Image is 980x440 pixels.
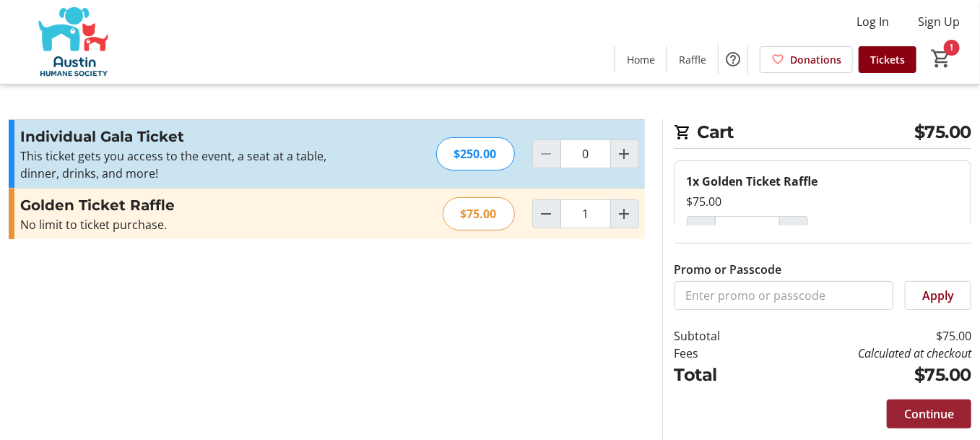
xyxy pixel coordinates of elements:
[675,362,760,388] td: Total
[675,261,782,278] label: Promo or Passcode
[760,327,971,345] td: $75.00
[905,281,971,310] button: Apply
[688,217,715,244] button: Decrement by one
[627,52,655,67] span: Home
[790,52,841,67] span: Donations
[928,46,954,72] button: Cart
[780,217,807,244] button: Increment by one
[760,362,971,388] td: $75.00
[760,345,971,362] td: Calculated at checkout
[436,137,515,171] div: $250.00
[20,126,336,147] h3: Individual Gala Ticket
[904,405,954,423] span: Continue
[760,46,853,73] a: Donations
[897,222,942,239] span: Remove
[675,119,971,149] h2: Cart
[922,287,954,304] span: Apply
[687,173,959,190] div: 1x Golden Ticket Raffle
[20,194,336,216] h3: Golden Ticket Raffle
[887,400,971,428] button: Continue
[857,13,889,30] span: Log In
[719,45,747,74] button: Help
[918,13,960,30] span: Sign Up
[914,119,971,145] span: $75.00
[615,46,667,73] a: Home
[675,281,893,310] input: Enter promo or passcode
[906,10,971,33] button: Sign Up
[533,200,560,228] button: Decrement by one
[9,6,137,78] img: Austin Humane Society's Logo
[861,216,959,245] button: Remove
[20,216,336,233] div: No limit to ticket purchase.
[675,345,760,362] td: Fees
[715,216,780,245] input: Golden Ticket Raffle Quantity
[679,52,706,67] span: Raffle
[870,52,905,67] span: Tickets
[560,139,611,168] input: Individual Gala Ticket Quantity
[611,200,638,228] button: Increment by one
[20,147,336,182] p: This ticket gets you access to the event, a seat at a table, dinner, drinks, and more!
[687,193,959,210] div: $75.00
[675,327,760,345] td: Subtotal
[845,10,901,33] button: Log In
[443,197,515,230] div: $75.00
[667,46,718,73] a: Raffle
[611,140,638,168] button: Increment by one
[859,46,916,73] a: Tickets
[560,199,611,228] input: Golden Ticket Raffle Quantity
